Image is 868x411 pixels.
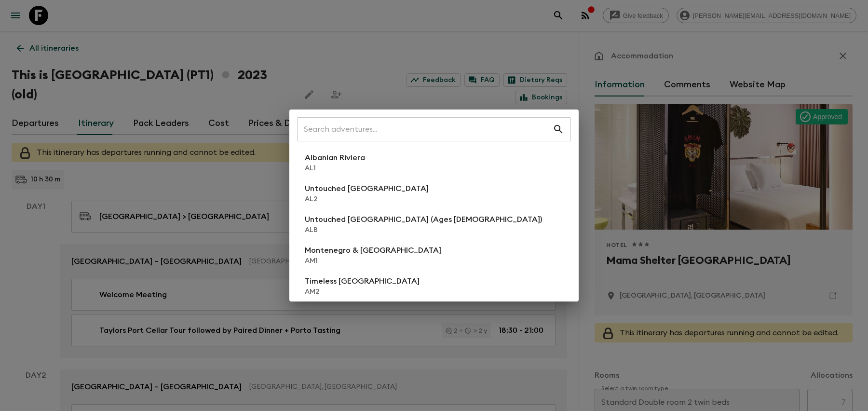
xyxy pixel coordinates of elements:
[305,164,365,173] p: AL1
[305,183,429,194] p: Untouched [GEOGRAPHIC_DATA]
[305,275,420,287] p: Timeless [GEOGRAPHIC_DATA]
[305,225,542,235] p: ALB
[305,256,441,266] p: AM1
[297,116,553,143] input: Search adventures...
[305,287,420,297] p: AM2
[305,214,542,225] p: Untouched [GEOGRAPHIC_DATA] (Ages [DEMOGRAPHIC_DATA])
[305,245,441,256] p: Montenegro & [GEOGRAPHIC_DATA]
[305,152,365,164] p: Albanian Riviera
[305,194,429,204] p: AL2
